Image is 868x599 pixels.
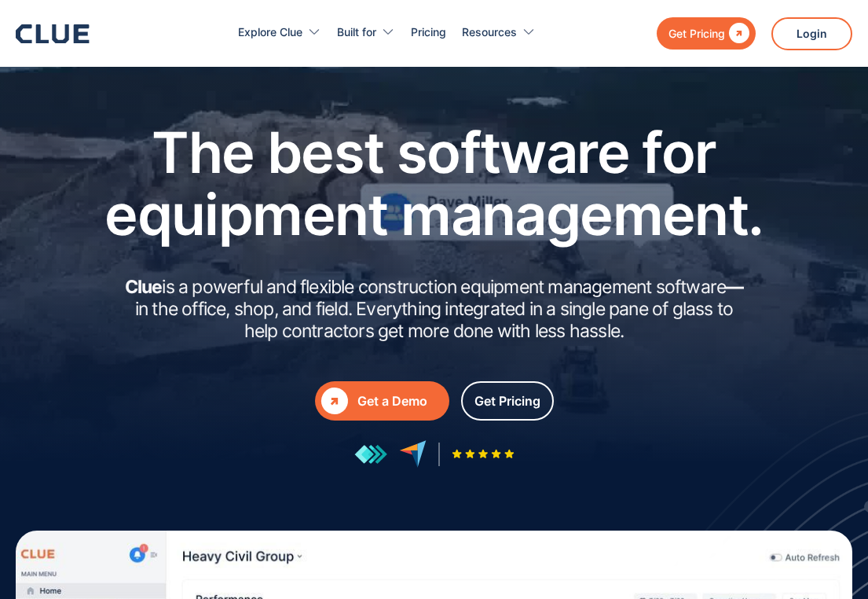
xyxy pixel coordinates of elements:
[461,381,554,421] a: Get Pricing
[337,8,395,57] div: Built for
[354,444,387,465] img: reviews at getapp
[357,391,443,411] div: Get a Demo
[120,277,749,342] h2: is a powerful and flexible construction equipment management software in the office, shop, and fi...
[668,24,725,43] div: Get Pricing
[411,8,446,57] a: Pricing
[399,440,427,468] img: reviews at capterra
[81,121,788,245] h1: The best software for equipment management.
[315,381,449,421] a: Get a Demo
[238,8,302,57] div: Explore Clue
[452,449,515,459] img: Five-star rating icon
[474,391,540,411] div: Get Pricing
[462,8,536,57] div: Resources
[238,8,321,57] div: Explore Clue
[771,17,852,50] a: Login
[789,524,868,599] iframe: Chat Widget
[726,276,743,298] strong: —
[125,276,163,298] strong: Clue
[462,8,517,57] div: Resources
[657,17,756,50] a: Get Pricing
[337,8,376,57] div: Built for
[725,24,749,43] div: 
[321,388,348,414] div: 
